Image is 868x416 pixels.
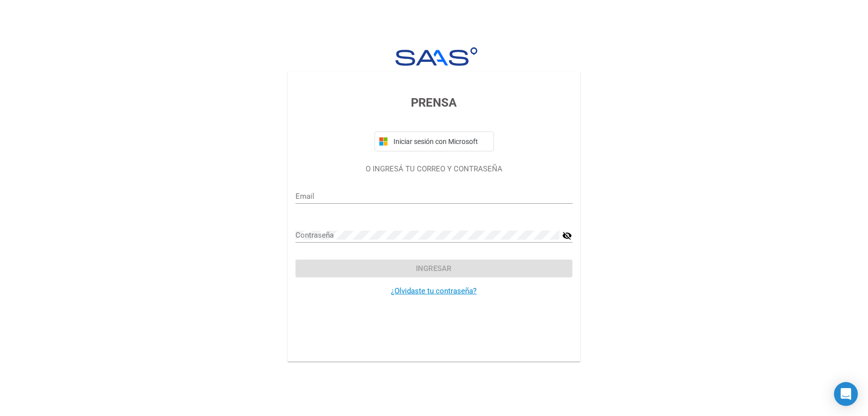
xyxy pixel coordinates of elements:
h3: PRENSA [295,94,573,112]
span: Iniciar sesión con Microsoft [392,138,489,145]
span: Ingresar [416,264,452,273]
div: Open Intercom Messenger [834,382,858,406]
button: Iniciar sesión con Microsoft [375,132,494,151]
mat-icon: visibility_off [563,230,573,242]
a: ¿Olvidaste tu contraseña? [391,286,477,295]
button: Ingresar [295,260,573,277]
p: O INGRESÁ TU CORREO Y CONTRASEÑA [295,163,573,175]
